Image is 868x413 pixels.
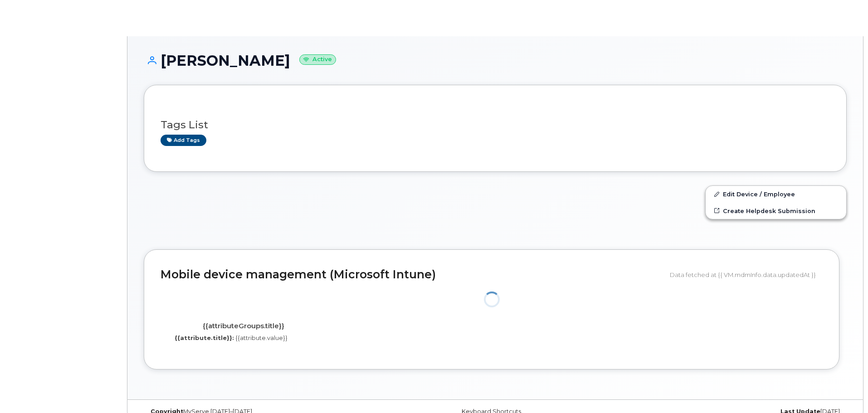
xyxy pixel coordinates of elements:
h2: Mobile device management (Microsoft Intune) [161,268,663,281]
small: Active [299,54,336,65]
h3: Tags List [161,119,830,131]
a: Create Helpdesk Submission [706,203,846,219]
a: Edit Device / Employee [706,186,846,202]
div: Data fetched at {{ VM.mdmInfo.data.updatedAt }} [670,266,823,283]
a: Add tags [161,135,206,146]
h4: {{attributeGroups.title}} [167,322,319,330]
h1: [PERSON_NAME] [144,53,847,68]
label: {{attribute.title}}: [175,334,234,342]
span: {{attribute.value}} [235,334,288,341]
